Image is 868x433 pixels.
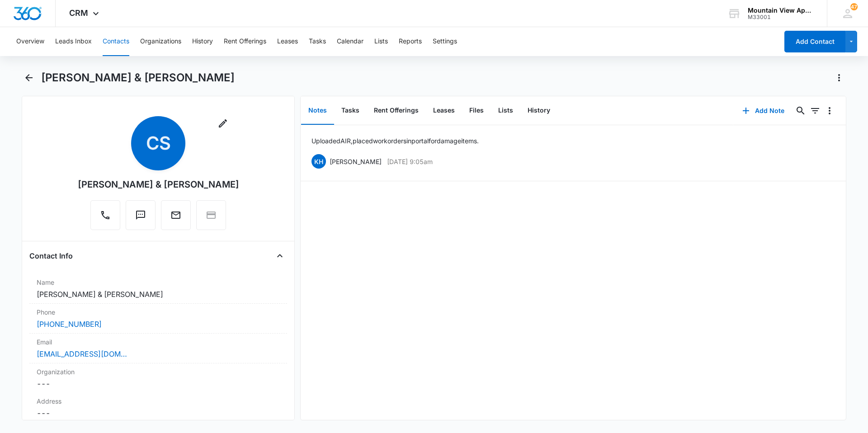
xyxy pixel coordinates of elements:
[41,71,235,85] h1: [PERSON_NAME] & [PERSON_NAME]
[37,319,102,329] a: [PHONE_NUMBER]
[29,274,287,304] div: Name[PERSON_NAME] & [PERSON_NAME]
[748,14,814,20] div: account id
[29,304,287,334] div: Phone[PHONE_NUMBER]
[29,393,287,423] div: Address---
[37,307,280,317] label: Phone
[850,3,858,10] span: 47
[520,97,557,125] button: History
[126,214,156,222] a: Text
[37,378,280,389] dd: ---
[37,367,280,377] label: Organization
[161,214,191,222] a: Email
[433,27,457,56] button: Settings
[78,178,239,191] div: [PERSON_NAME] & [PERSON_NAME]
[37,289,280,300] dd: [PERSON_NAME] & [PERSON_NAME]
[224,27,266,56] button: Rent Offerings
[334,97,367,125] button: Tasks
[311,154,326,169] span: KH
[161,200,191,230] button: Email
[29,363,287,393] div: Organization---
[69,8,88,18] span: CRM
[733,100,793,122] button: Add Note
[748,7,814,14] div: account name
[426,97,462,125] button: Leases
[131,116,185,170] span: CS
[29,250,73,261] h4: Contact Info
[832,71,846,85] button: Actions
[55,27,92,56] button: Leads Inbox
[37,337,280,347] label: Email
[37,278,280,287] label: Name
[22,71,36,85] button: Back
[387,157,433,166] p: [DATE] 9:05am
[784,31,845,52] button: Add Contact
[16,27,44,56] button: Overview
[311,136,479,146] p: Uploaded AIR, placed work orders in portal for damage items.
[850,3,858,10] div: notifications count
[374,27,388,56] button: Lists
[337,27,363,56] button: Calendar
[90,200,120,230] button: Call
[103,27,129,56] button: Contacts
[793,104,808,118] button: Search...
[822,104,837,118] button: Overflow Menu
[462,97,491,125] button: Files
[37,396,280,406] label: Address
[399,27,422,56] button: Reports
[37,348,127,359] a: [EMAIL_ADDRESS][DOMAIN_NAME]
[192,27,213,56] button: History
[37,408,280,419] dd: ---
[309,27,326,56] button: Tasks
[29,334,287,363] div: Email[EMAIL_ADDRESS][DOMAIN_NAME]
[273,249,287,263] button: Close
[140,27,181,56] button: Organizations
[126,200,156,230] button: Text
[367,97,426,125] button: Rent Offerings
[808,104,822,118] button: Filters
[491,97,520,125] button: Lists
[90,214,120,222] a: Call
[277,27,298,56] button: Leases
[330,157,382,166] p: [PERSON_NAME]
[301,97,334,125] button: Notes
